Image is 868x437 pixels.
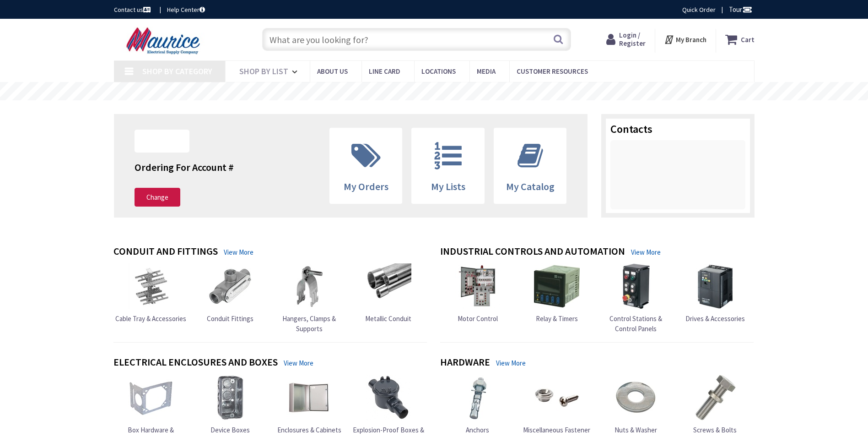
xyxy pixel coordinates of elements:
img: Cable Tray & Accessories [128,263,174,309]
span: My Catalog [506,180,555,193]
span: Shop By List [239,66,288,76]
span: Device Boxes [210,426,250,434]
a: Login / Register [606,31,646,48]
span: Media [477,67,496,76]
img: Enclosures & Cabinets [286,375,332,421]
span: Customer Resources [517,67,588,76]
span: Control Stations & Control Panels [609,314,662,333]
span: Screws & Bolts [693,426,737,434]
span: Enclosures & Cabinets [277,426,341,434]
span: Miscellaneous Fastener [523,426,590,434]
img: Miscellaneous Fastener [534,375,580,421]
a: Drives & Accessories Drives & Accessories [685,263,745,323]
strong: Cart [741,31,755,48]
span: Metallic Conduit [365,314,411,323]
input: What are you looking for? [262,28,571,51]
a: Cable Tray & Accessories Cable Tray & Accessories [115,263,186,323]
a: Miscellaneous Fastener Miscellaneous Fastener [523,375,590,435]
a: Relay & Timers Relay & Timers [534,263,580,323]
a: Conduit Fittings Conduit Fittings [207,263,253,323]
span: About us [317,67,348,76]
a: View More [224,247,253,257]
a: View More [284,358,313,368]
h4: Hardware [440,356,490,370]
span: Cable Tray & Accessories [115,314,186,323]
img: Metallic Conduit [366,263,411,309]
span: Drives & Accessories [685,314,745,323]
h4: Conduit and Fittings [113,246,218,259]
a: Device Boxes Device Boxes [207,375,253,435]
a: My Catalog [494,128,566,203]
span: Line Card [369,67,400,76]
a: Hangers, Clamps & Supports Hangers, Clamps & Supports [272,263,347,333]
img: Box Hardware & Accessories [128,375,174,421]
span: Nuts & Washer [615,426,657,434]
span: Shop By Category [142,66,212,76]
h4: Ordering For Account # [135,162,234,173]
span: Relay & Timers [536,314,578,323]
span: Hangers, Clamps & Supports [282,314,336,333]
img: Drives & Accessories [692,263,738,309]
a: View More [496,358,526,368]
span: My Lists [431,180,465,193]
span: Tour [729,5,752,14]
strong: My Branch [676,35,706,44]
rs-layer: Free Same Day Pickup at 15 Locations [351,87,518,97]
a: Metallic Conduit Metallic Conduit [365,263,411,323]
img: Hangers, Clamps & Supports [286,263,332,309]
img: Maurice Electrical Supply Company [114,27,215,55]
span: Motor Control [458,314,498,323]
a: View More [631,247,661,257]
div: My Branch [664,31,706,48]
h3: Contacts [610,123,745,135]
span: My Orders [344,180,388,193]
a: Nuts & Washer Nuts & Washer [613,375,659,435]
img: Motor Control [455,263,501,309]
img: Explosion-Proof Boxes & Accessories [366,375,411,421]
a: My Orders [330,128,402,203]
a: Motor Control Motor Control [455,263,501,323]
h4: Industrial Controls and Automation [440,246,625,259]
a: Cart [725,31,755,48]
a: Enclosures & Cabinets Enclosures & Cabinets [277,375,341,435]
a: Control Stations & Control Panels Control Stations & Control Panels [598,263,674,333]
img: Relay & Timers [534,263,580,309]
a: Change [135,188,180,207]
img: Conduit Fittings [207,263,253,309]
a: Help Center [167,5,205,14]
a: Anchors Anchors [455,375,501,435]
img: Control Stations & Control Panels [613,263,659,309]
img: Nuts & Washer [613,375,659,421]
img: Anchors [455,375,501,421]
a: Quick Order [682,5,716,14]
h4: Electrical Enclosures and Boxes [113,356,278,370]
span: Login / Register [619,31,646,48]
a: Contact us [114,5,152,14]
span: Locations [421,67,456,76]
a: Screws & Bolts Screws & Bolts [692,375,738,435]
a: My Lists [412,128,484,203]
span: Conduit Fittings [207,314,253,323]
img: Device Boxes [207,375,253,421]
span: Anchors [466,426,489,434]
img: Screws & Bolts [692,375,738,421]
